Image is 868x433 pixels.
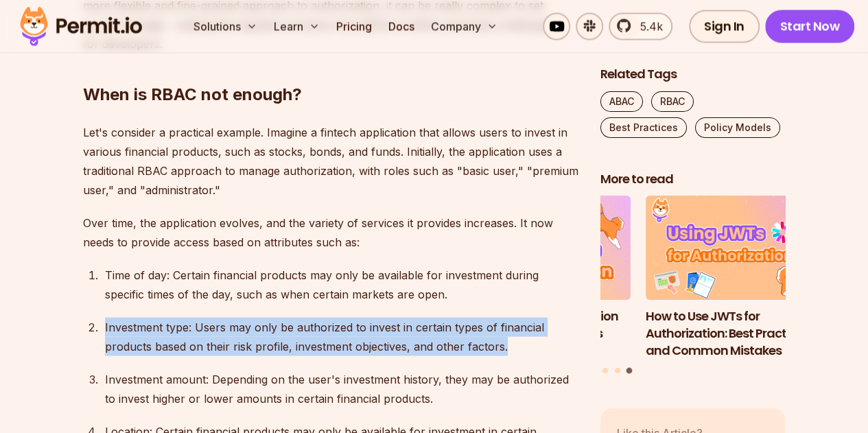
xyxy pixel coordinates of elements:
button: Go to slide 1 [602,368,608,373]
button: Company [425,12,503,40]
a: Docs [383,12,420,40]
a: Pricing [331,12,377,40]
img: Permit logo [14,3,148,49]
a: Sign In [689,10,760,43]
a: RBAC [651,91,694,112]
p: Investment amount: Depending on the user's investment history, they may be authorized to invest h... [105,369,578,408]
img: Implementing Authentication and Authorization in Next.js [446,196,631,301]
button: Solutions [188,12,263,40]
button: Learn [268,12,325,40]
h2: More to read [600,171,786,188]
a: How to Use JWTs for Authorization: Best Practices and Common MistakesHow to Use JWTs for Authoriz... [646,196,831,360]
a: Start Now [765,10,855,43]
p: Investment type: Users may only be authorized to invest in certain types of financial products ba... [105,317,578,355]
p: Time of day: Certain financial products may only be available for investment during specific time... [105,265,578,303]
a: Policy Models [695,117,780,138]
li: 2 of 3 [446,196,631,360]
h2: Related Tags [600,66,786,83]
h3: Implementing Authentication and Authorization in Next.js [446,308,631,342]
p: Over time, the application evolves, and the variety of services it provides increases. It now nee... [83,213,578,251]
div: Posts [600,196,786,376]
img: How to Use JWTs for Authorization: Best Practices and Common Mistakes [646,196,831,301]
span: 5.4k [632,18,663,34]
p: Let's consider a practical example. Imagine a fintech application that allows users to invest in ... [83,122,578,199]
li: 3 of 3 [646,196,831,360]
button: Go to slide 2 [615,368,620,373]
a: ABAC [600,91,643,112]
h3: How to Use JWTs for Authorization: Best Practices and Common Mistakes [646,308,831,359]
button: Go to slide 3 [626,368,633,374]
a: Best Practices [600,117,687,138]
a: 5.4k [609,12,672,40]
h2: When is RBAC not enough? [83,29,578,106]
